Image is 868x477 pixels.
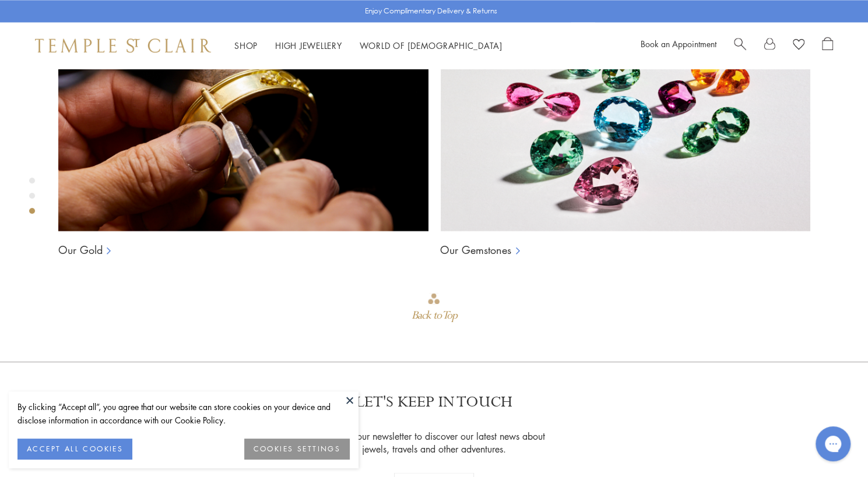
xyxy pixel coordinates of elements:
a: World of [DEMOGRAPHIC_DATA]World of [DEMOGRAPHIC_DATA] [360,40,502,51]
div: Product gallery navigation [29,175,35,223]
a: Open Shopping Bag [822,37,833,54]
p: Receive our newsletter to discover our latest news about jewels, travels and other adventures. [316,429,552,455]
div: Back to Top [411,305,456,326]
div: Go to top [411,292,456,326]
a: Our Gemstones [440,243,511,257]
button: ACCEPT ALL COOKIES [17,439,132,460]
p: Enjoy Complimentary Delivery & Returns [365,5,497,17]
a: Search [734,37,746,54]
nav: Main navigation [234,38,502,53]
iframe: Gorgias live chat messenger [810,422,856,465]
a: High JewelleryHigh Jewellery [275,40,342,51]
a: ShopShop [234,40,258,51]
a: Book an Appointment [641,38,716,50]
a: View Wishlist [793,37,804,54]
img: Temple St. Clair [35,38,211,52]
p: LET'S KEEP IN TOUCH [356,391,512,412]
div: By clicking “Accept all”, you agree that our website can store cookies on your device and disclos... [17,400,350,427]
a: Our Gold [58,243,103,257]
button: COOKIES SETTINGS [244,439,350,460]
